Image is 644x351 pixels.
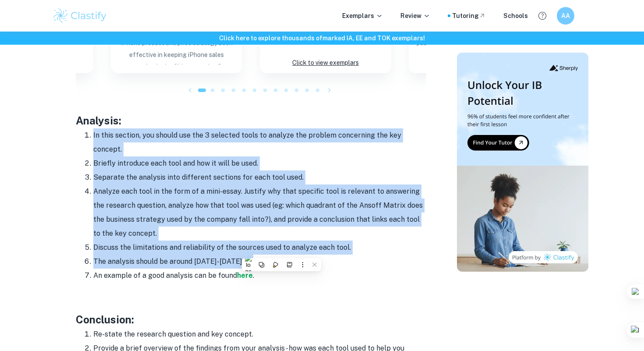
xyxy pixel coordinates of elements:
[93,241,426,255] li: Discuss the limitations and reliability of the sources used to analyze each tool.
[93,269,426,283] li: An example of a good analysis can be found .
[93,327,426,341] li: Re-state the research question and key concept.
[452,11,486,21] a: Tutoring
[557,7,574,25] button: AA
[2,33,642,43] h6: Click here to explore thousands of marked IA, EE and TOK exemplars !
[457,53,588,272] img: Thumbnail
[503,11,528,21] a: Schools
[237,271,253,280] a: here
[400,11,430,21] p: Review
[535,8,550,23] button: Help and Feedback
[342,11,383,21] p: Exemplars
[76,312,426,327] h3: Conclusion:
[93,170,426,184] li: Separate the analysis into different sections for each tool used.
[93,156,426,170] li: Briefly introduce each tool and how it will be used.
[93,255,426,269] li: The analysis should be around [DATE]-[DATE] words.
[416,26,533,64] p: To what extent did the end of the password sharing influence Netflix brand image and sales?
[118,26,235,64] p: To what extent has Apple's current iPhone product and price strategy been effective in keeping iP...
[52,7,108,25] img: Clastify logo
[93,184,426,241] li: Analyze each tool in the form of a mini-essay. Justify why that specific tool is relevant to answ...
[292,57,359,69] p: Click to view exemplars
[561,11,571,21] h6: AA
[93,128,426,156] li: In this section, you should use the 3 selected tools to analyze the problem concerning the key co...
[76,113,426,128] h3: Analysis:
